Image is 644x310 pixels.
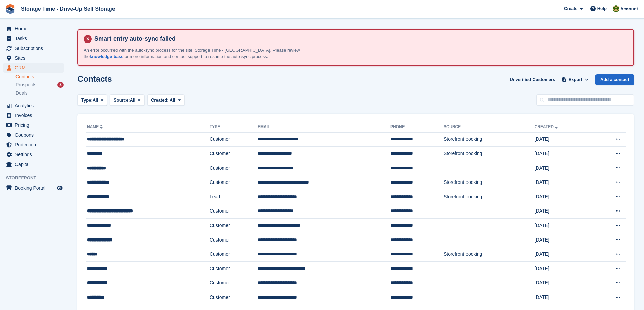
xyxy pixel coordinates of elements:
[210,190,258,204] td: Lead
[564,5,577,12] span: Create
[258,122,390,133] th: Email
[507,74,558,85] a: Unverified Customers
[597,5,607,12] span: Help
[535,233,592,247] td: [DATE]
[56,184,64,192] a: Preview store
[130,97,136,104] span: All
[84,47,319,60] p: An error occurred with the auto-sync process for the site: Storage Time - [GEOGRAPHIC_DATA]. Plea...
[110,94,144,106] button: Source: All
[3,111,64,120] a: menu
[444,190,535,204] td: Storefront booking
[535,290,592,305] td: [DATE]
[3,53,64,63] a: menu
[15,130,55,140] span: Coupons
[15,24,55,33] span: Home
[535,124,559,129] a: Created
[535,276,592,290] td: [DATE]
[620,6,638,12] span: Account
[535,262,592,276] td: [DATE]
[3,150,64,159] a: menu
[535,247,592,262] td: [DATE]
[3,130,64,140] a: menu
[77,74,112,83] h1: Contacts
[87,124,104,129] a: Name
[3,63,64,73] a: menu
[77,94,107,106] button: Type: All
[15,90,28,96] span: Deals
[535,132,592,147] td: [DATE]
[3,101,64,110] a: menu
[93,97,98,104] span: All
[81,97,93,104] span: Type:
[444,175,535,190] td: Storefront booking
[5,4,15,14] img: stora-icon-8386f47178a22dfd0bd8f6a31ec36ba5ce8667c1dd55bd0f319d3a0aa187defe.svg
[3,34,64,43] a: menu
[210,247,258,262] td: Customer
[444,132,535,147] td: Storefront booking
[210,147,258,161] td: Customer
[6,175,67,181] span: Storefront
[18,3,118,15] a: Storage Time - Drive-Up Self Storage
[210,204,258,219] td: Customer
[114,97,130,104] span: Source:
[15,44,55,53] span: Subscriptions
[444,122,535,133] th: Source
[3,140,64,149] a: menu
[15,160,55,169] span: Capital
[151,97,169,103] span: Created:
[210,290,258,305] td: Customer
[535,161,592,175] td: [DATE]
[210,161,258,175] td: Customer
[535,190,592,204] td: [DATE]
[613,5,619,12] img: Zain Sarwar
[15,150,55,159] span: Settings
[3,183,64,193] a: menu
[560,74,590,85] button: Export
[15,90,64,97] a: Deals
[210,262,258,276] td: Customer
[210,233,258,247] td: Customer
[90,54,123,59] a: knowledge base
[15,101,55,110] span: Analytics
[569,76,582,83] span: Export
[92,35,628,43] h4: Smart entry auto-sync failed
[3,44,64,53] a: menu
[15,74,64,80] a: Contacts
[535,204,592,219] td: [DATE]
[210,219,258,233] td: Customer
[15,34,55,43] span: Tasks
[444,247,535,262] td: Storefront booking
[15,140,55,149] span: Protection
[15,120,55,130] span: Pricing
[170,97,175,103] span: All
[535,219,592,233] td: [DATE]
[210,276,258,290] td: Customer
[147,94,184,106] button: Created: All
[595,74,634,85] a: Add a contact
[57,82,64,88] div: 3
[3,120,64,130] a: menu
[210,132,258,147] td: Customer
[15,63,55,73] span: CRM
[15,53,55,63] span: Sites
[535,175,592,190] td: [DATE]
[210,175,258,190] td: Customer
[444,147,535,161] td: Storefront booking
[15,111,55,120] span: Invoices
[210,122,258,133] th: Type
[390,122,444,133] th: Phone
[15,81,64,88] a: Prospects 3
[15,183,55,193] span: Booking Portal
[15,82,36,88] span: Prospects
[3,24,64,33] a: menu
[3,160,64,169] a: menu
[535,147,592,161] td: [DATE]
